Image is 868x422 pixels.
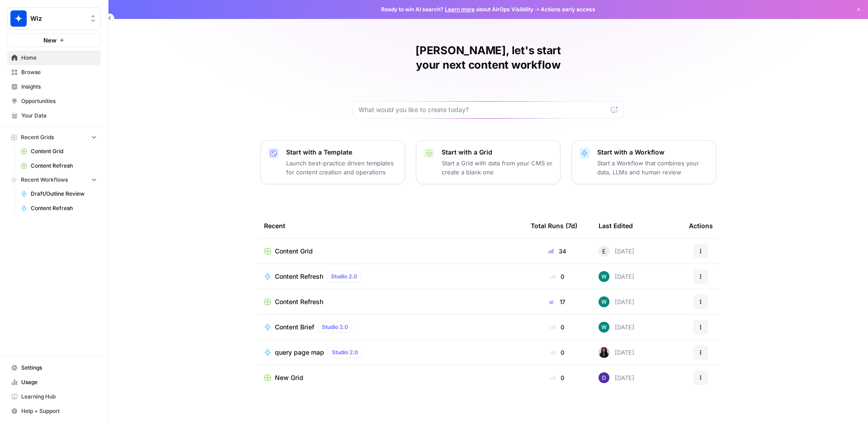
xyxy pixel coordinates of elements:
span: query page map [275,348,324,357]
button: Workspace: Wiz [7,7,101,30]
button: Start with a TemplateLaunch best-practice driven templates for content creation and operations [260,140,405,184]
h1: [PERSON_NAME], let's start your next content workflow [353,43,624,72]
div: 0 [531,272,584,281]
span: Studio 2.0 [322,323,348,331]
span: Home [21,54,97,62]
div: 34 [531,247,584,256]
span: Browse [21,68,97,76]
input: What would you like to create today? [359,105,607,114]
a: New Grid [264,373,516,382]
p: Start a Workflow that combines your data, LLMs and human review [597,159,708,177]
span: Opportunities [21,97,97,105]
span: Content Brief [275,323,314,332]
img: vaiar9hhcrg879pubqop5lsxqhgw [599,296,609,307]
span: Wiz [30,14,85,23]
a: Settings [7,361,101,375]
span: E [602,247,606,256]
button: Recent Grids [7,131,101,144]
div: Actions [689,213,713,238]
a: Opportunities [7,94,101,108]
span: Recent Workflows [21,176,68,184]
span: Content Refresh [275,297,323,306]
span: New [43,36,57,45]
img: Wiz Logo [10,10,27,27]
a: Insights [7,80,101,94]
div: 0 [531,348,584,357]
span: Content Refresh [275,272,323,281]
span: Learning Hub [21,393,97,401]
p: Start a Grid with data from your CMS or create a blank one [442,159,553,177]
span: New Grid [275,373,303,382]
div: Recent [264,213,516,238]
span: Actions early access [541,5,595,14]
span: Settings [21,364,97,372]
a: Learning Hub [7,389,101,404]
span: Content Refresh [31,204,97,212]
span: Content Refresh [31,162,97,170]
span: Content Grid [275,247,313,256]
a: Content Refresh [264,297,516,306]
span: Ready to win AI search? about AirOps Visibility [381,5,533,14]
span: Help + Support [21,407,97,415]
a: Content BriefStudio 2.0 [264,322,516,333]
a: Learn more [445,6,475,13]
span: Recent Grids [21,133,54,141]
div: [DATE] [599,246,634,257]
a: Usage [7,375,101,389]
a: Content RefreshStudio 2.0 [264,271,516,282]
a: query page mapStudio 2.0 [264,347,516,358]
button: New [7,33,101,47]
div: [DATE] [599,347,634,358]
span: Draft/Outline Review [31,190,97,198]
a: Home [7,51,101,65]
button: Start with a GridStart a Grid with data from your CMS or create a blank one [416,140,561,184]
a: Content Grid [264,247,516,256]
div: Last Edited [599,213,633,238]
div: [DATE] [599,271,634,282]
button: Recent Workflows [7,173,101,187]
div: [DATE] [599,372,634,383]
div: 0 [531,373,584,382]
p: Start with a Workflow [597,148,708,157]
button: Help + Support [7,404,101,418]
a: Draft/Outline Review [17,187,101,201]
span: Content Grid [31,147,97,155]
a: Content Grid [17,144,101,159]
span: Studio 2.0 [332,348,358,356]
span: Usage [21,378,97,386]
img: vaiar9hhcrg879pubqop5lsxqhgw [599,271,609,282]
div: 0 [531,323,584,332]
p: Start with a Grid [442,148,553,157]
div: 17 [531,297,584,306]
p: Launch best-practice driven templates for content creation and operations [286,159,397,177]
a: Content Refresh [17,201,101,216]
div: [DATE] [599,322,634,333]
div: Total Runs (7d) [531,213,577,238]
a: Browse [7,65,101,80]
a: Your Data [7,108,101,123]
span: Insights [21,83,97,91]
a: Content Refresh [17,159,101,173]
span: Your Data [21,112,97,120]
img: 6clbhjv5t98vtpq4yyt91utag0vy [599,372,609,383]
p: Start with a Template [286,148,397,157]
span: Studio 2.0 [331,272,357,281]
img: rox323kbkgutb4wcij4krxobkpon [599,347,609,358]
img: vaiar9hhcrg879pubqop5lsxqhgw [599,322,609,333]
button: Start with a WorkflowStart a Workflow that combines your data, LLMs and human review [571,140,716,184]
div: [DATE] [599,296,634,307]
